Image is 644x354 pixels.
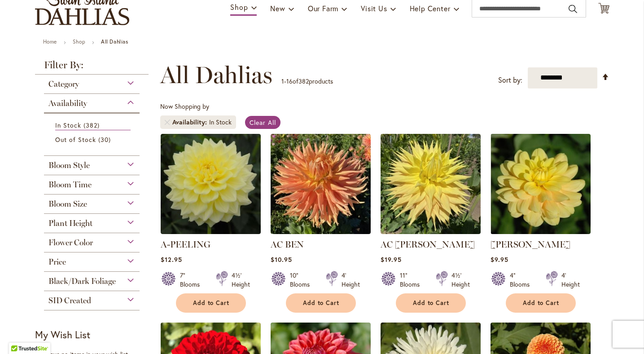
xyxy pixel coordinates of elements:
span: 382 [298,77,309,85]
span: Our Farm [308,4,338,13]
span: Shop [230,2,248,12]
a: AC Jeri [381,227,481,236]
a: Shop [73,38,85,45]
strong: Filter By: [35,60,149,75]
a: Clear All [245,116,280,129]
a: A-PEELING [161,239,210,250]
span: $9.95 [491,255,508,264]
span: Visit Us [361,4,387,13]
span: Flower Color [48,238,93,248]
button: Add to Cart [176,293,246,313]
span: 382 [83,120,102,130]
p: - of products [281,74,333,88]
a: [PERSON_NAME] [491,239,570,250]
span: Add to Cart [193,299,230,307]
a: AC [PERSON_NAME] [381,239,475,250]
span: Availability [48,98,87,108]
span: Bloom Time [48,180,92,190]
button: Add to Cart [396,293,466,313]
a: Home [43,38,57,45]
span: Black/Dark Foliage [48,276,116,286]
strong: My Wish List [35,328,90,341]
a: A-Peeling [161,227,261,236]
strong: All Dahlias [101,38,128,45]
a: Remove Availability In Stock [165,119,170,125]
span: SID Created [48,296,91,305]
div: 10" Blooms [290,271,315,289]
span: All Dahlias [160,62,272,88]
span: Bloom Size [48,199,87,209]
a: AC BEN [271,227,371,236]
div: 4' Height [342,271,360,289]
span: Help Center [410,4,451,13]
span: Bloom Style [48,160,90,170]
div: 4" Blooms [510,271,535,289]
span: Add to Cart [303,299,340,307]
img: AHOY MATEY [491,134,591,234]
span: New [270,4,285,13]
iframe: Launch Accessibility Center [7,322,32,347]
img: A-Peeling [161,134,261,234]
span: $10.95 [271,255,292,264]
span: Out of Stock [55,135,96,144]
span: Plant Height [48,218,92,228]
span: 30 [98,135,113,144]
span: Add to Cart [413,299,450,307]
div: 11" Blooms [400,271,425,289]
span: 1 [281,77,284,85]
div: In Stock [209,118,232,127]
div: 7" Blooms [180,271,205,289]
span: In Stock [55,121,81,129]
span: Clear All [250,118,276,127]
a: In Stock 382 [55,120,131,130]
a: AC BEN [271,239,304,250]
span: $19.95 [381,255,402,264]
span: Category [48,79,79,89]
div: 4' Height [561,271,580,289]
button: Add to Cart [286,293,356,313]
div: 4½' Height [451,271,470,289]
a: AHOY MATEY [491,227,591,236]
label: Sort by: [498,72,522,88]
span: 16 [286,77,293,85]
span: Price [48,257,66,267]
img: AC Jeri [381,134,481,234]
div: 4½' Height [232,271,250,289]
span: Add to Cart [523,299,560,307]
span: Now Shopping by [160,102,209,111]
a: Out of Stock 30 [55,135,131,144]
button: Add to Cart [506,293,576,313]
span: $12.95 [161,255,182,264]
span: Availability [172,118,209,127]
img: AC BEN [271,134,371,234]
